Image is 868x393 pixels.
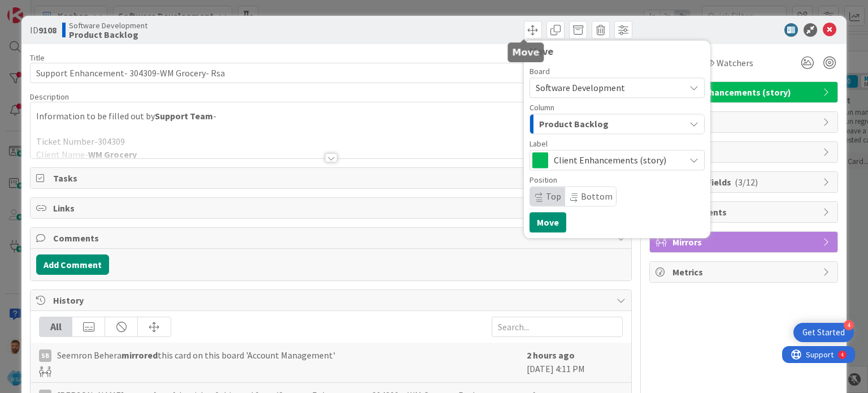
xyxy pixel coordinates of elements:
[554,152,679,168] span: Client Enhancements (story)
[717,56,753,70] span: Watchers
[672,85,817,99] span: Client Enhancements (story)
[530,67,550,75] span: Board
[530,212,566,232] button: Move
[57,348,335,362] span: Seemron Behera this card on this board 'Account Management'
[30,63,631,83] input: type card name here...
[24,2,51,15] span: Support
[530,114,705,134] button: Product Backlog
[735,176,758,188] span: ( 3/12 )
[53,201,610,215] span: Links
[121,349,158,361] b: mirrored
[530,176,557,184] span: Position
[581,191,613,202] span: Bottom
[844,320,854,330] div: 4
[30,92,69,102] span: Description
[530,140,548,148] span: Label
[536,82,625,93] span: Software Development
[802,327,845,338] div: Get Started
[527,348,623,377] div: [DATE] 4:11 PM
[539,116,609,131] span: Product Backlog
[672,265,817,279] span: Metrics
[69,30,147,39] b: Product Backlog
[38,24,57,36] b: 9108
[53,231,610,245] span: Comments
[530,46,705,57] div: Move
[39,349,51,362] div: SB
[530,103,554,111] span: Column
[546,191,561,202] span: Top
[672,235,817,249] span: Mirrors
[527,349,575,361] b: 2 hours ago
[30,53,45,63] label: Title
[40,317,72,336] div: All
[155,110,213,122] strong: Support Team
[672,175,817,189] span: Custom Fields
[672,145,817,159] span: Block
[672,115,817,129] span: Dates
[53,293,610,307] span: History
[69,21,147,30] span: Software Development
[36,110,625,123] p: Information to be filled out by -
[512,47,539,58] h5: Move
[793,323,854,342] div: Open Get Started checklist, remaining modules: 4
[36,254,109,275] button: Add Comment
[30,23,57,37] span: ID
[672,205,817,219] span: Attachments
[53,171,610,185] span: Tasks
[59,5,62,14] div: 4
[492,317,623,337] input: Search...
